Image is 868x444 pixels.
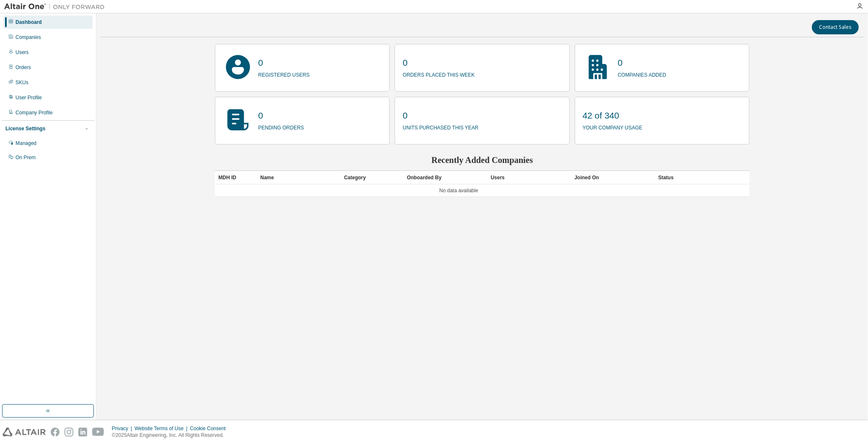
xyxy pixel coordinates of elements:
p: 0 [403,57,475,69]
div: Cookie Consent [190,425,230,432]
div: Website Terms of Use [134,425,190,432]
h2: Recently Added Companies [215,155,749,165]
img: facebook.svg [51,428,59,436]
div: Users [15,49,28,56]
div: Company Profile [15,109,53,116]
button: Contact Sales [812,20,859,34]
p: 0 [403,109,478,122]
p: pending orders [258,122,304,132]
div: MDH ID [218,171,253,184]
div: SKUs [15,79,28,86]
p: units purchased this year [403,122,478,132]
p: 42 of 340 [583,109,643,122]
div: User Profile [15,94,42,101]
p: © 2025 Altair Engineering, Inc. All Rights Reserved. [112,432,231,439]
img: altair_logo.svg [3,428,46,436]
div: License Settings [5,125,45,132]
div: Privacy [112,425,134,432]
p: companies added [618,69,666,79]
td: No data available [215,184,703,197]
p: registered users [258,69,310,79]
div: On Prem [15,154,36,161]
div: Managed [15,140,36,147]
div: Dashboard [15,19,42,26]
div: Status [658,171,699,184]
img: youtube.svg [92,428,104,436]
div: Category [344,171,400,184]
img: linkedin.svg [78,428,87,436]
div: Joined On [574,171,651,184]
div: Orders [15,64,31,71]
img: Altair One [4,3,109,11]
p: 0 [618,57,666,69]
div: Name [260,171,337,184]
p: orders placed this week [403,69,475,79]
img: instagram.svg [65,428,73,436]
p: your company usage [583,122,643,132]
p: 0 [258,109,304,122]
div: Companies [15,34,41,41]
p: 0 [258,57,310,69]
div: Onboarded By [407,171,484,184]
div: Users [491,171,568,184]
